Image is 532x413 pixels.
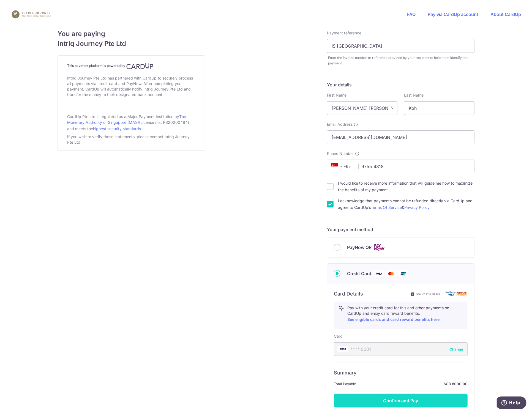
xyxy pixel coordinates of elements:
span: Credit Card [347,270,371,277]
img: Cards logo [374,244,385,251]
a: Terms Of Service [371,205,402,210]
a: About CardUp [490,12,521,17]
span: You are paying [58,29,205,39]
div: If you wish to verify these statements, please contact Intriq Journey Pte Ltd. [67,133,195,146]
span: Secure 256-bit SSL [416,292,441,296]
div: CardUp Pte Ltd is regulated as a Major Payment Institution by (License no.: PS20200484) and meets... [67,112,195,133]
a: See eligible cards and card reward benefits here [347,317,440,322]
a: highest security standards [93,126,141,131]
img: Visa [373,270,384,277]
div: Credit Card Visa Mastercard Union Pay [334,270,468,277]
span: Email Address [327,122,353,127]
label: Last Name [404,92,424,98]
span: +65 [331,163,345,170]
h6: Summary [334,370,468,376]
label: I acknowledge that payments cannot be refunded directly via CardUp and agree to CardUp’s & [338,198,474,211]
h4: This payment platform is powered by [67,63,195,69]
strong: SGD 8000.00 [358,381,468,387]
h5: Your details [327,81,474,88]
img: Mastercard [386,270,397,277]
span: +65 [330,163,354,170]
a: Pay via CardUp account [428,12,478,17]
input: Last name [404,101,474,115]
label: I would like to receive more information that will guide me how to maximize the benefits of my pa... [338,180,474,193]
img: card secure [446,291,468,296]
h6: Card Details [334,291,363,297]
a: FAQ [407,12,416,17]
label: Card [334,333,343,339]
input: First name [327,101,397,115]
span: Phone Number [327,151,354,156]
label: First Name [327,92,347,98]
h5: Your payment method [327,226,474,233]
div: Enter the invoice number or reference provided by your recipient to help them identify this payment. [328,55,474,66]
span: Total Payable [334,381,356,387]
span: Intriq Journey Pte Ltd [58,39,205,49]
div: PayNow QR Cards logo [334,244,468,251]
span: PayNow QR [347,244,372,251]
label: Payment reference [327,30,361,36]
button: Confirm and Pay [334,394,468,407]
button: Change [449,346,463,352]
a: Privacy Policy [404,205,430,210]
iframe: Opens a widget where you can find more information [497,396,526,410]
img: CardUp [126,63,153,69]
div: Intriq Journey Pte Ltd has partnered with CardUp to securely process all payments via credit card... [67,74,195,99]
img: Union Pay [398,270,409,277]
input: Email address [327,130,474,144]
p: Pay with your credit card for this and other payments on CardUp and enjoy card reward benefits. [347,305,463,323]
